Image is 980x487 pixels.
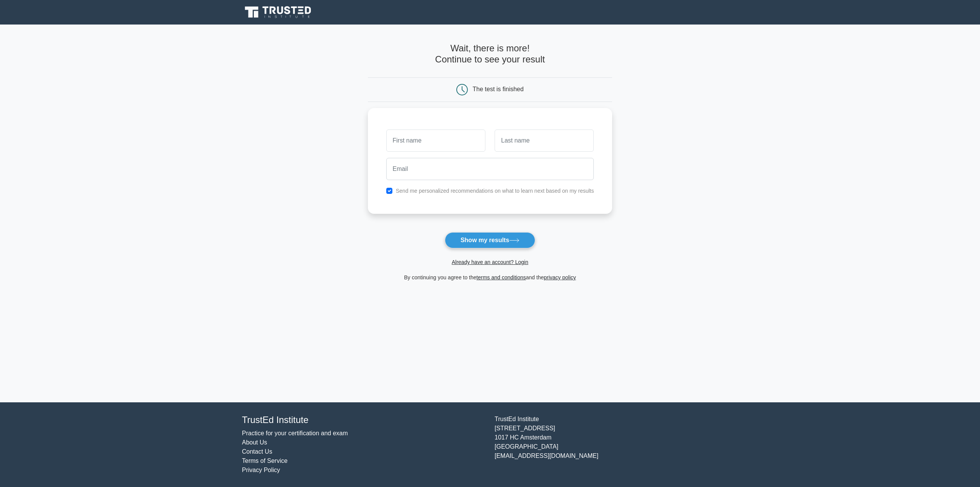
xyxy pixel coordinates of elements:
div: TrustEd Institute [STREET_ADDRESS] 1017 HC Amsterdam [GEOGRAPHIC_DATA] [EMAIL_ADDRESS][DOMAIN_NAME] [490,415,743,475]
a: Contact Us [242,448,272,455]
div: The test is finished [473,86,524,92]
a: Terms of Service [242,457,287,464]
a: terms and conditions [477,274,526,280]
a: privacy policy [544,274,576,280]
label: Send me personalized recommendations on what to learn next based on my results [396,188,594,194]
input: First name [386,130,485,152]
input: Last name [495,130,594,152]
h4: Wait, there is more! Continue to see your result [368,43,612,65]
div: By continuing you agree to the and the [363,273,617,282]
h4: TrustEd Institute [242,415,485,426]
a: About Us [242,439,267,446]
a: Practice for your certification and exam [242,430,348,436]
button: Show my results [445,232,535,248]
input: Email [386,158,594,180]
a: Privacy Policy [242,467,280,473]
a: Already have an account? Login [452,259,528,265]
